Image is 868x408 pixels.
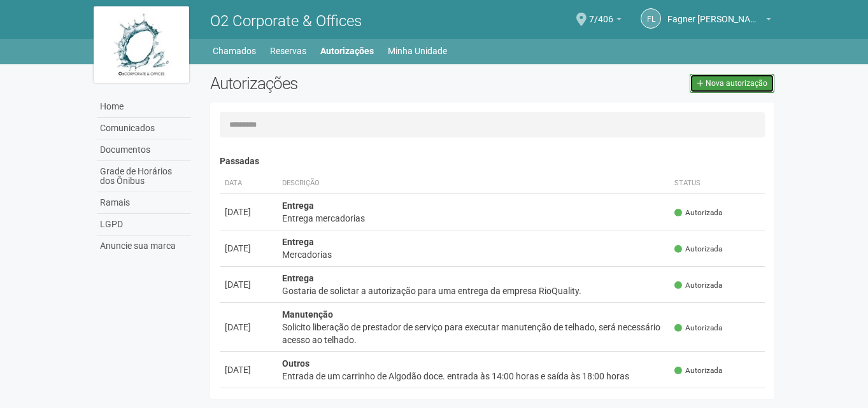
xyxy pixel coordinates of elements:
[97,214,191,236] a: LGPD
[706,79,767,88] span: Nova autorização
[669,173,765,194] th: Status
[388,42,447,60] a: Minha Unidade
[277,173,670,194] th: Descrição
[282,237,314,247] strong: Entrega
[225,321,272,334] div: [DATE]
[674,244,722,255] span: Autorizada
[210,74,483,93] h2: Autorizações
[320,42,374,60] a: Autorizações
[97,236,191,257] a: Anuncie sua marca
[667,2,763,24] span: Fagner Luz
[282,358,309,369] strong: Outros
[282,285,665,297] div: Gostaria de solictar a autorização para uma entrega da empresa RioQuality.
[674,208,722,218] span: Autorizada
[220,173,277,194] th: Data
[225,242,272,255] div: [DATE]
[270,42,306,60] a: Reservas
[210,12,362,30] span: O2 Corporate & Offices
[97,118,191,139] a: Comunicados
[589,16,622,26] a: 7/406
[282,370,665,383] div: Entrada de um carrinho de Algodão doce. entrada às 14:00 horas e saída às 18:00 horas
[674,323,722,334] span: Autorizada
[282,212,665,225] div: Entrega mercadorias
[282,248,665,261] div: Mercadorias
[674,280,722,291] span: Autorizada
[282,200,314,211] strong: Entrega
[97,161,191,192] a: Grade de Horários dos Ônibus
[641,8,661,29] a: FL
[674,365,722,376] span: Autorizada
[213,42,256,60] a: Chamados
[225,206,272,218] div: [DATE]
[690,74,774,93] a: Nova autorização
[97,139,191,161] a: Documentos
[667,16,771,26] a: Fagner [PERSON_NAME]
[282,309,333,320] strong: Manutenção
[282,321,665,346] div: Solicito liberação de prestador de serviço para executar manutenção de telhado, será necessário a...
[589,2,613,24] span: 7/406
[220,157,765,166] h4: Passadas
[282,273,314,283] strong: Entrega
[225,363,272,376] div: [DATE]
[94,6,189,83] img: logo.jpg
[225,278,272,291] div: [DATE]
[97,192,191,214] a: Ramais
[97,96,191,118] a: Home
